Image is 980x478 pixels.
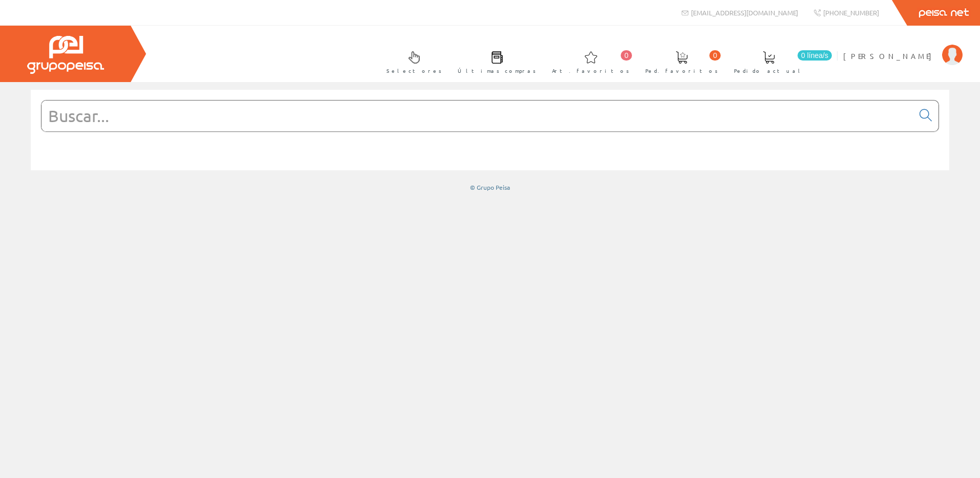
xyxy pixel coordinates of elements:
span: Art. favoritos [552,66,629,76]
span: Selectores [386,66,442,76]
input: Buscar... [42,101,913,131]
img: Grupo Peisa [27,36,104,74]
span: 0 [621,50,632,61]
span: [PERSON_NAME] [843,51,937,61]
span: 0 [709,50,721,61]
span: Últimas compras [458,66,536,76]
div: © Grupo Peisa [31,183,949,192]
a: [PERSON_NAME] [843,43,963,52]
span: [PHONE_NUMBER] [823,8,879,17]
span: Ped. favoritos [645,66,718,76]
span: 0 línea/s [798,50,832,61]
span: Pedido actual [734,66,804,76]
a: Últimas compras [447,43,541,80]
a: Selectores [376,43,447,80]
span: [EMAIL_ADDRESS][DOMAIN_NAME] [691,8,798,17]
